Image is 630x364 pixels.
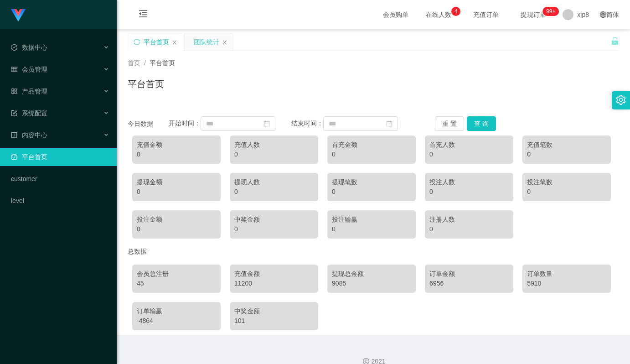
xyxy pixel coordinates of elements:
[11,44,47,51] span: 数据中心
[11,110,17,116] i: 图标: form
[421,11,456,18] span: 在线人数
[332,215,411,224] div: 投注输赢
[11,192,109,210] a: level
[332,279,411,288] div: 9085
[234,224,314,234] div: 0
[128,119,169,129] div: 今日数据
[11,44,17,51] i: 图标: check-circle-o
[234,269,314,279] div: 充值金额
[527,177,606,187] div: 投注笔数
[194,33,219,51] div: 团队统计
[172,40,177,45] i: 图标: close
[429,224,509,234] div: 0
[234,150,314,159] div: 0
[516,11,551,18] span: 提现订单
[11,131,47,139] span: 内容中心
[137,187,216,197] div: 0
[332,177,411,187] div: 提现笔数
[11,9,26,22] img: logo.9652507e.png
[11,109,47,117] span: 系统配置
[137,150,216,159] div: 0
[429,269,509,279] div: 订单金额
[616,95,626,105] i: 图标: setting
[429,279,509,288] div: 6956
[332,150,411,159] div: 0
[234,140,314,150] div: 充值人数
[11,66,17,73] i: 图标: table
[451,7,460,16] sup: 4
[234,177,314,187] div: 提现人数
[527,187,606,197] div: 0
[144,59,146,67] span: /
[527,279,606,288] div: 5910
[234,279,314,288] div: 11200
[137,177,216,187] div: 提现金额
[467,116,496,131] button: 查 询
[128,0,159,30] i: 图标: menu-fold
[11,170,109,188] a: customer
[527,140,606,150] div: 充值笔数
[332,269,411,279] div: 提现总金额
[332,140,411,150] div: 首充金额
[137,215,216,224] div: 投注金额
[150,59,175,67] span: 平台首页
[128,77,164,91] h1: 平台首页
[429,177,509,187] div: 投注人数
[429,215,509,224] div: 注册人数
[11,66,47,73] span: 会员管理
[429,187,509,197] div: 0
[542,7,559,16] sup: 225
[386,120,392,127] i: 图标: calendar
[234,187,314,197] div: 0
[11,148,109,166] a: 图标: dashboard平台首页
[11,132,17,138] i: 图标: profile
[134,39,140,45] i: 图标: sync
[429,140,509,150] div: 首充人数
[332,187,411,197] div: 0
[263,120,270,127] i: 图标: calendar
[454,7,458,16] p: 4
[128,59,140,67] span: 首页
[144,33,169,51] div: 平台首页
[137,279,216,288] div: 45
[137,316,216,326] div: -4864
[611,37,619,45] i: 图标: unlock
[137,269,216,279] div: 会员总注册
[527,150,606,159] div: 0
[11,88,47,95] span: 产品管理
[234,316,314,326] div: 101
[222,40,227,45] i: 图标: close
[169,120,201,127] span: 开始时间：
[435,116,464,131] button: 重 置
[234,307,314,316] div: 中奖金额
[429,150,509,159] div: 0
[11,88,17,94] i: 图标: appstore-o
[137,140,216,150] div: 充值金额
[332,224,411,234] div: 0
[469,11,503,18] span: 充值订单
[128,243,619,260] div: 总数据
[527,269,606,279] div: 订单数量
[137,307,216,316] div: 订单输赢
[137,224,216,234] div: 0
[600,11,606,18] i: 图标: global
[291,120,323,127] span: 结束时间：
[234,215,314,224] div: 中奖金额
